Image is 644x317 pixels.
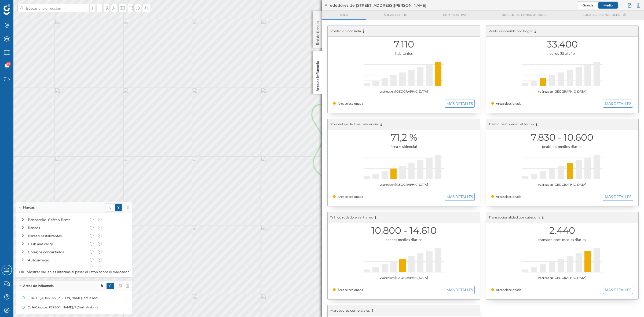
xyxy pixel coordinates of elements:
div: Panaderías, Cafés y Bares [28,217,86,223]
span: Áreas espejo [384,13,408,17]
div: Marcadores comerciales [328,305,480,316]
div: Transaccionalidad por categoría [486,212,638,223]
div: Cash and carry [28,241,86,247]
div: [STREET_ADDRESS][PERSON_NAME] (5 min Andando) [28,295,109,301]
span: 9+ [7,61,10,67]
h1: 71,2 % [333,132,475,143]
button: MAS DETALLES [445,193,475,201]
button: MAS DETALLES [603,100,633,108]
h1: 2.440 [491,225,633,236]
h1: 33.400 [491,39,633,49]
label: Mostrar variables internas al pasar el ratón sobre el marcador [19,269,129,275]
span: Alrededores de [STREET_ADDRESS][PERSON_NAME] [325,3,426,8]
div: Tráfico rodado en el tramo [328,212,480,223]
div: vs áreas en [GEOGRAPHIC_DATA] [333,182,475,187]
button: MAS DETALLES [603,193,633,201]
div: Autoservicio [28,257,86,263]
button: MAS DETALLES [603,286,633,294]
span: Origen de consumidores [502,13,547,17]
div: Bancos [28,225,86,231]
button: MAS DETALLES [445,286,475,294]
div: Población censada [328,26,480,37]
span: Medio [603,3,613,7]
div: Renta disponible por hogar [486,26,638,37]
span: Area [340,13,348,17]
div: vs áreas en [GEOGRAPHIC_DATA] [333,275,475,280]
div: Colegios concertados [28,249,86,255]
h1: 7.830 - 10.600 [491,132,633,143]
div: Porcentaje de área residencial [328,119,480,130]
div: Calle Cánovas [PERSON_NAME], 7 (5 min Andando) [28,305,103,310]
span: Área seleccionada [496,195,521,199]
span: Área seleccionada [338,288,363,292]
p: Área de influencia [315,59,320,92]
div: Bares y restaurantes [28,233,86,239]
div: Comida Rápida [28,265,86,271]
div: vs áreas en [GEOGRAPHIC_DATA] [333,89,475,94]
div: área residencial [333,144,475,149]
div: peatones medios diarios [491,144,633,149]
span: Área seleccionada [496,101,521,105]
h1: 10.800 - 14.610 [333,225,475,236]
div: habitantes [333,51,475,56]
img: Geoblink Logo [3,4,10,15]
div: vs áreas en [GEOGRAPHIC_DATA] [491,275,633,280]
span: Áreas de influencia [23,283,54,288]
span: Marcas [23,205,35,210]
div: vs áreas en [GEOGRAPHIC_DATA] [491,182,633,187]
div: Tráfico peatonal en el tramo [486,119,638,130]
div: transacciones medias diarias [491,237,633,242]
span: Grande [583,3,593,7]
button: MAS DETALLES [445,100,475,108]
span: Área seleccionada [338,101,363,105]
span: Comparativa [443,13,466,17]
span: Área seleccionada [338,195,363,199]
div: euros (€) al año [491,51,633,56]
div: coches medios diarios [333,237,475,242]
span: Área seleccionada [496,288,521,292]
h1: 7.110 [333,39,475,49]
span: Locales disponibles [583,13,620,17]
p: Red de tiendas [315,19,320,45]
div: vs áreas en [GEOGRAPHIC_DATA] [491,89,633,94]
